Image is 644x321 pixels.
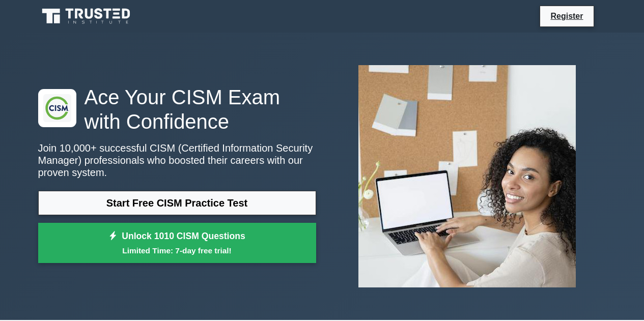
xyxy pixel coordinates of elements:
a: Unlock 1010 CISM QuestionsLimited Time: 7-day free trial! [38,223,316,264]
a: Register [544,10,589,22]
a: Start Free CISM Practice Test [38,191,316,215]
p: Join 10,000+ successful CISM (Certified Information Security Manager) professionals who boosted t... [38,142,316,179]
small: Limited Time: 7-day free trial! [51,245,303,256]
h1: Ace Your CISM Exam with Confidence [38,85,316,134]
